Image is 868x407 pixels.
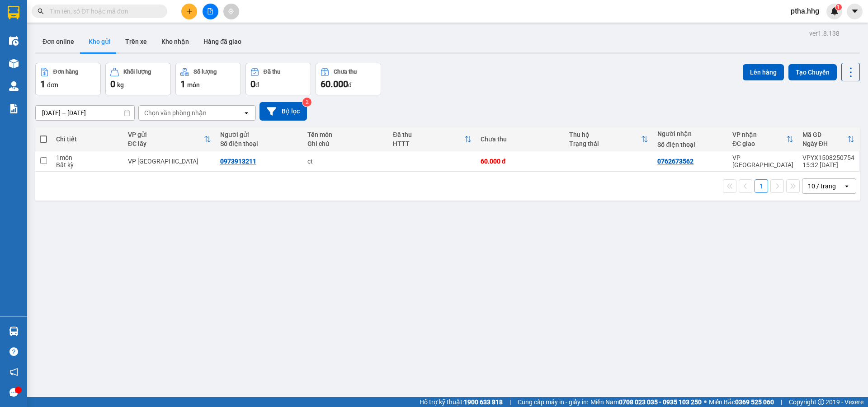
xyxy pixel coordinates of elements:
[657,141,723,148] div: Số điện thoại
[569,140,642,147] div: Trạng thái
[818,399,824,405] span: copyright
[709,397,774,407] span: Miền Bắc
[728,127,798,151] th: Toggle SortBy
[56,161,119,168] div: Bất kỳ
[223,4,239,19] button: aim
[187,81,200,89] span: món
[8,6,19,19] img: logo-vxr
[220,158,256,165] div: 0973913211
[35,63,101,95] button: Đơn hàng1đơn
[657,158,693,165] div: 0762673562
[9,104,19,113] img: solution-icon
[481,158,560,165] div: 60.000 đ
[802,140,847,147] div: Ngày ĐH
[809,28,840,38] div: ver 1.8.138
[53,69,78,75] div: Đơn hàng
[732,131,786,138] div: VP nhận
[203,4,218,19] button: file-add
[117,81,124,89] span: kg
[118,31,154,52] button: Trên xe
[732,140,786,147] div: ĐC giao
[128,158,211,165] div: VP [GEOGRAPHIC_DATA]
[144,108,207,117] div: Chọn văn phòng nhận
[123,69,151,75] div: Khối lượng
[509,397,511,407] span: |
[732,154,793,168] div: VP [GEOGRAPHIC_DATA]
[481,136,560,143] div: Chưa thu
[243,109,250,117] svg: open
[186,8,193,14] span: plus
[802,161,854,168] div: 15:32 [DATE]
[154,31,196,52] button: Kho nhận
[50,6,156,16] input: Tìm tên, số ĐT hoặc mã đơn
[781,397,782,407] span: |
[264,69,280,75] div: Đã thu
[302,98,311,107] sup: 2
[788,64,837,80] button: Tạo Chuyến
[250,79,255,89] span: 0
[348,81,352,89] span: đ
[802,154,854,161] div: VPYX1508250754
[180,79,185,89] span: 1
[802,131,847,138] div: Mã GD
[207,8,213,14] span: file-add
[196,31,249,52] button: Hàng đã giao
[755,179,768,193] button: 1
[259,102,307,121] button: Bộ lọc
[704,400,707,404] span: ⚪️
[9,81,19,91] img: warehouse-icon
[255,81,259,89] span: đ
[110,79,115,89] span: 0
[9,388,18,397] span: message
[220,131,299,138] div: Người gửi
[307,158,384,165] div: ct
[569,131,642,138] div: Thu hộ
[228,8,234,14] span: aim
[9,327,19,336] img: warehouse-icon
[56,154,119,161] div: 1 món
[830,7,839,15] img: icon-new-feature
[464,398,503,406] strong: 1900 633 818
[420,397,503,407] span: Hỗ trợ kỹ thuật:
[835,4,842,10] sup: 1
[590,397,702,407] span: Miền Nam
[193,69,217,75] div: Số lượng
[47,81,58,89] span: đơn
[334,69,357,75] div: Chưa thu
[9,368,18,376] span: notification
[35,31,81,52] button: Đơn online
[518,397,588,407] span: Cung cấp máy in - giấy in:
[307,140,384,147] div: Ghi chú
[220,140,299,147] div: Số điện thoại
[783,5,826,17] span: ptha.hhg
[40,79,45,89] span: 1
[9,36,19,46] img: warehouse-icon
[847,4,863,19] button: caret-down
[388,127,476,151] th: Toggle SortBy
[743,64,784,80] button: Lên hàng
[128,140,204,147] div: ĐC lấy
[851,7,859,15] span: caret-down
[393,131,464,138] div: Đã thu
[393,140,464,147] div: HTTT
[128,131,204,138] div: VP gửi
[123,127,216,151] th: Toggle SortBy
[9,59,19,68] img: warehouse-icon
[38,8,44,14] span: search
[565,127,653,151] th: Toggle SortBy
[657,130,723,137] div: Người nhận
[321,79,348,89] span: 60.000
[619,398,702,406] strong: 0708 023 035 - 0935 103 250
[181,4,197,19] button: plus
[56,136,119,143] div: Chi tiết
[798,127,859,151] th: Toggle SortBy
[307,131,384,138] div: Tên món
[245,63,311,95] button: Đã thu0đ
[175,63,241,95] button: Số lượng1món
[316,63,381,95] button: Chưa thu60.000đ
[81,31,118,52] button: Kho gửi
[735,398,774,406] strong: 0369 525 060
[843,182,850,190] svg: open
[36,106,134,120] input: Select a date range.
[837,4,840,10] span: 1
